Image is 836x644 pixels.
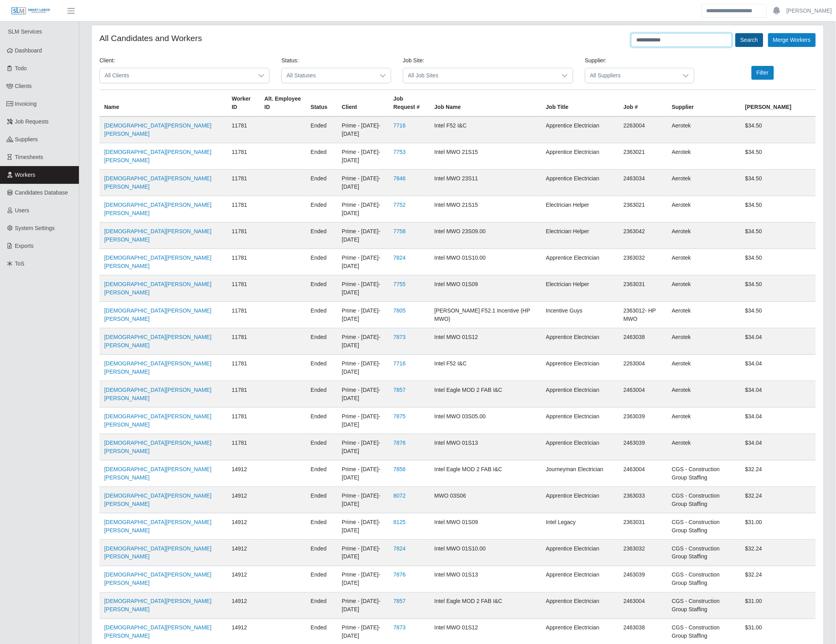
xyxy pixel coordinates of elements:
td: 14912 [227,540,260,566]
td: CGS - Construction Group Staffing [667,593,740,619]
td: Journeyman Electrician [541,461,619,487]
td: Intel F52 I&C [430,355,542,381]
a: [DEMOGRAPHIC_DATA][PERSON_NAME] [PERSON_NAME] [104,334,212,348]
th: Name [99,90,227,117]
td: Prime - [DATE]-[DATE] [337,408,389,434]
button: Search [735,33,763,47]
a: [DEMOGRAPHIC_DATA][PERSON_NAME] [PERSON_NAME] [104,228,212,243]
td: 2363039 [619,408,667,434]
td: Apprentice Electrician [541,355,619,381]
th: Supplier [667,90,740,117]
a: 7875 [394,413,406,419]
span: Workers [15,172,36,178]
td: Prime - [DATE]-[DATE] [337,196,389,223]
td: Prime - [DATE]-[DATE] [337,355,389,381]
span: All Statuses [282,68,375,83]
td: 11781 [227,249,260,275]
a: [DEMOGRAPHIC_DATA][PERSON_NAME] [PERSON_NAME] [104,307,212,322]
td: Intel MWO 01S10.00 [430,249,542,275]
td: Intel MWO 23S11 [430,170,542,196]
th: Job Title [541,90,619,117]
td: Aerotek [667,434,740,461]
span: Suppliers [15,136,38,142]
td: Prime - [DATE]-[DATE] [337,434,389,461]
a: [DEMOGRAPHIC_DATA][PERSON_NAME] [PERSON_NAME] [104,175,212,190]
a: [DEMOGRAPHIC_DATA][PERSON_NAME] [PERSON_NAME] [104,625,212,639]
td: $32.24 [740,566,816,593]
td: ended [306,143,337,170]
td: 11781 [227,143,260,170]
a: [DEMOGRAPHIC_DATA][PERSON_NAME] [PERSON_NAME] [104,281,212,296]
td: Prime - [DATE]-[DATE] [337,223,389,249]
td: ended [306,170,337,196]
td: $34.50 [740,275,816,302]
a: 7716 [394,122,406,129]
td: Intel MWO 01S10.00 [430,540,542,566]
td: Intel F52 I&C [430,116,542,143]
a: [PERSON_NAME] [787,7,832,15]
td: 14912 [227,487,260,513]
td: MWO 03S06 [430,487,542,513]
td: $34.50 [740,249,816,275]
td: $31.00 [740,513,816,540]
td: Apprentice Electrician [541,381,619,408]
td: $31.00 [740,593,816,619]
td: ended [306,487,337,513]
td: 2463038 [619,328,667,355]
td: ended [306,381,337,408]
a: [DEMOGRAPHIC_DATA][PERSON_NAME] [PERSON_NAME] [104,149,212,163]
a: 7856 [394,466,406,472]
td: 2363032 [619,249,667,275]
a: 7873 [394,334,406,340]
td: Intel Legacy [541,513,619,540]
td: 2263004 [619,116,667,143]
td: $32.24 [740,487,816,513]
td: $34.50 [740,143,816,170]
td: 11781 [227,116,260,143]
a: 8125 [394,519,406,525]
td: Prime - [DATE]-[DATE] [337,540,389,566]
td: Intel Eagle MOD 2 FAB I&C [430,381,542,408]
td: Intel MWO 21S15 [430,143,542,170]
td: 11781 [227,408,260,434]
td: CGS - Construction Group Staffing [667,461,740,487]
td: Apprentice Electrician [541,540,619,566]
td: Aerotek [667,355,740,381]
td: Aerotek [667,249,740,275]
span: SLM Services [8,28,42,35]
td: ended [306,355,337,381]
td: Intel MWO 21S15 [430,196,542,223]
a: [DEMOGRAPHIC_DATA][PERSON_NAME] [PERSON_NAME] [104,572,212,586]
td: 14912 [227,566,260,593]
span: All Clients [100,68,253,83]
td: 2363031 [619,513,667,540]
a: 7805 [394,307,406,314]
a: 7758 [394,228,406,234]
td: Prime - [DATE]-[DATE] [337,249,389,275]
th: Client [337,90,389,117]
td: 11781 [227,275,260,302]
a: 7824 [394,255,406,261]
td: $34.04 [740,434,816,461]
a: 7857 [394,387,406,393]
a: 7824 [394,545,406,552]
a: [DEMOGRAPHIC_DATA][PERSON_NAME] [PERSON_NAME] [104,598,212,613]
td: CGS - Construction Group Staffing [667,513,740,540]
td: $34.50 [740,116,816,143]
td: Aerotek [667,275,740,302]
span: Invoicing [15,101,37,107]
td: Apprentice Electrician [541,434,619,461]
td: CGS - Construction Group Staffing [667,540,740,566]
a: [DEMOGRAPHIC_DATA][PERSON_NAME] [PERSON_NAME] [104,440,212,454]
td: CGS - Construction Group Staffing [667,566,740,593]
td: ended [306,328,337,355]
span: Dashboard [15,47,42,54]
td: 2363012- HP MWO [619,302,667,328]
td: 2363021 [619,196,667,223]
td: CGS - Construction Group Staffing [667,487,740,513]
label: Supplier: [585,56,607,65]
td: ended [306,223,337,249]
span: Clients [15,83,32,89]
td: Apprentice Electrician [541,408,619,434]
td: $34.50 [740,196,816,223]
